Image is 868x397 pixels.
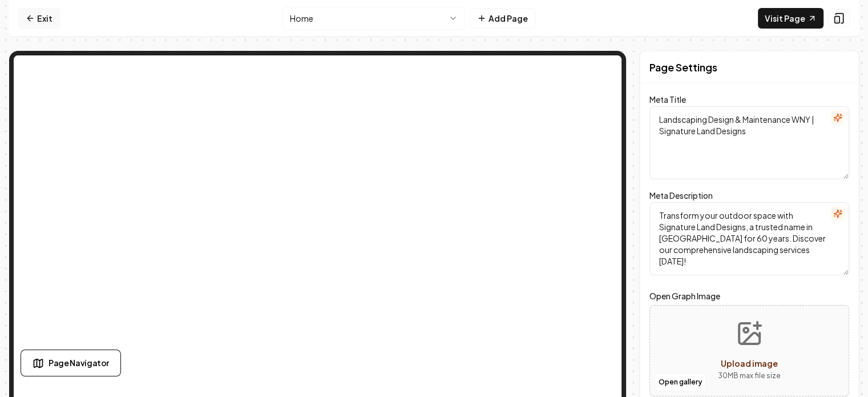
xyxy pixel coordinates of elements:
button: Page Navigator [21,350,121,376]
label: Meta Description [649,190,713,200]
button: Open gallery [655,373,706,391]
a: Exit [18,8,60,29]
a: Visit Page [758,8,823,29]
button: Upload image [709,311,790,391]
span: Upload image [721,358,778,368]
span: Page Navigator [49,357,109,369]
p: 30 MB max file size [718,370,781,382]
button: Add Page [470,8,535,29]
h2: Page Settings [649,59,717,75]
label: Meta Title [649,94,686,105]
label: Open Graph Image [649,289,849,303]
